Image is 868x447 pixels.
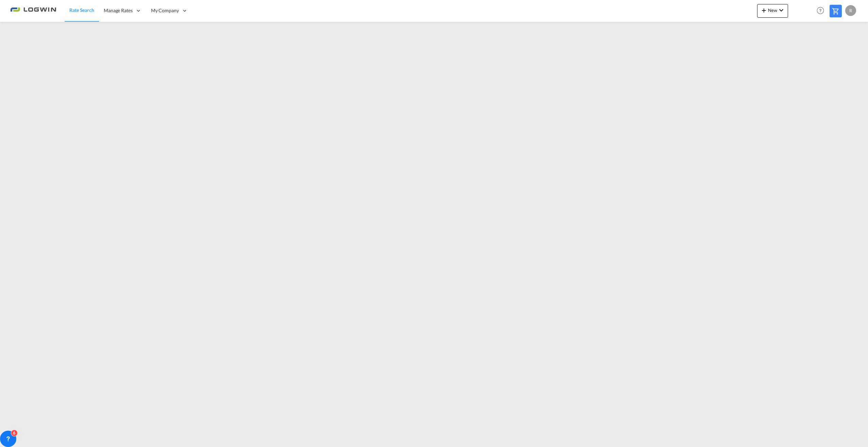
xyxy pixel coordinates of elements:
[151,7,179,14] span: My Company
[845,5,856,16] div: R
[10,3,56,18] img: 2761ae10d95411efa20a1f5e0282d2d7.png
[815,5,826,16] span: Help
[757,4,788,18] button: icon-plus 400-fgNewicon-chevron-down
[815,5,830,17] div: Help
[760,7,785,13] span: New
[760,6,768,14] md-icon: icon-plus 400-fg
[69,7,94,13] span: Rate Search
[104,7,133,14] span: Manage Rates
[777,6,785,14] md-icon: icon-chevron-down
